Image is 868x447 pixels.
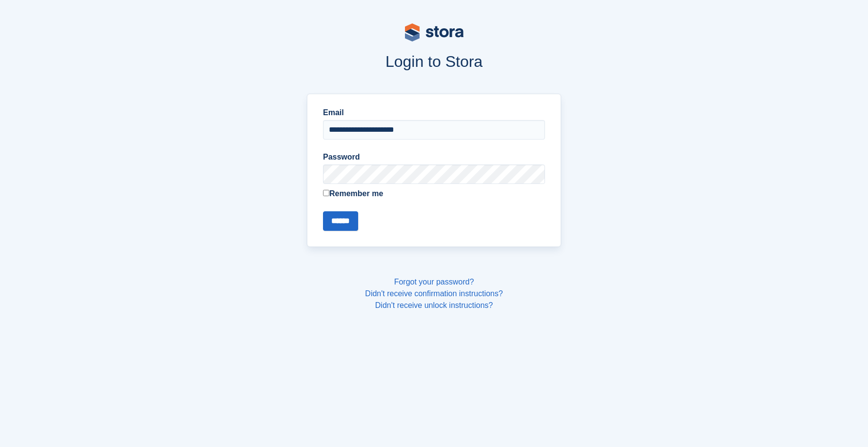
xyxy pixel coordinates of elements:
[323,107,545,119] label: Email
[323,190,329,196] input: Remember me
[121,53,747,70] h1: Login to Stora
[365,289,503,298] a: Didn't receive confirmation instructions?
[375,301,493,309] a: Didn't receive unlock instructions?
[323,188,545,200] label: Remember me
[394,278,474,286] a: Forgot your password?
[405,23,464,41] img: stora-logo-53a41332b3708ae10de48c4981b4e9114cc0af31d8433b30ea865607fb682f29.svg
[323,151,545,163] label: Password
